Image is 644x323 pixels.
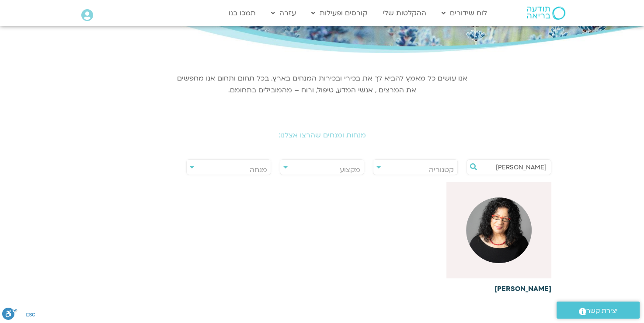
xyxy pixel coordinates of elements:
[340,165,360,175] span: מקצוע
[224,5,260,21] a: תמכו בנו
[378,5,431,21] a: ההקלטות שלי
[586,305,618,317] span: יצירת קשר
[250,165,267,175] span: מנחה
[267,5,300,21] a: עזרה
[480,160,547,175] input: חיפוש
[557,302,640,319] a: יצירת קשר
[527,7,565,20] img: תודעה בריאה
[446,285,551,293] h6: [PERSON_NAME]
[446,182,551,293] a: [PERSON_NAME]
[429,165,454,175] span: קטגוריה
[77,131,567,139] h2: מנחות ומנחים שהרצו אצלנו:
[307,5,372,21] a: קורסים ופעילות
[466,197,532,263] img: arnina_kishtan.jpg
[176,73,469,96] p: אנו עושים כל מאמץ להביא לך את בכירי ובכירות המנחים בארץ. בכל תחום ותחום אנו מחפשים את המרצים , אנ...
[437,5,491,21] a: לוח שידורים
